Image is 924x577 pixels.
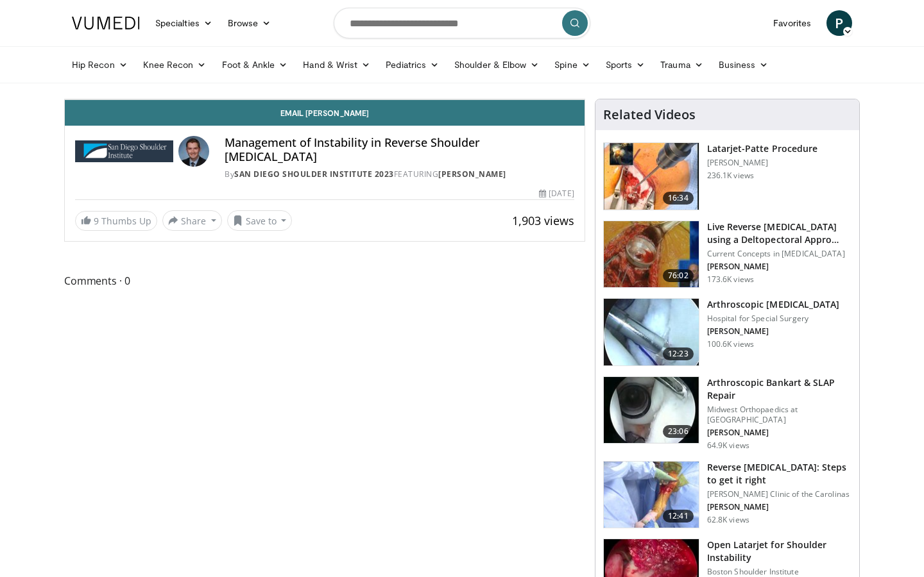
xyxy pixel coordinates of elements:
[604,462,699,528] img: 326034_0000_1.png.150x105_q85_crop-smart_upscale.jpg
[512,213,574,228] span: 1,903 views
[72,17,140,29] img: VuMedi Logo
[603,376,851,451] a: 23:06 Arthroscopic Bankart & SLAP Repair Midwest Orthopaedics at [GEOGRAPHIC_DATA] [PERSON_NAME] ...
[707,515,749,525] p: 62.8K views
[547,52,597,78] a: Spine
[295,52,378,78] a: Hand & Wrist
[663,425,694,438] span: 23:06
[603,221,851,288] a: 76:02 Live Reverse [MEDICAL_DATA] using a Deltopectoral Appro… Current Concepts in [MEDICAL_DATA]...
[603,461,851,529] a: 12:41 Reverse [MEDICAL_DATA]: Steps to get it right [PERSON_NAME] Clinic of the Carolinas [PERSON...
[225,169,574,180] div: By FEATURING
[663,510,694,523] span: 12:41
[603,298,851,366] a: 12:23 Arthroscopic [MEDICAL_DATA] Hospital for Special Surgery [PERSON_NAME] 100.6K views
[707,249,851,259] p: Current Concepts in [MEDICAL_DATA]
[707,489,851,499] p: [PERSON_NAME] Clinic of the Carolinas
[604,221,699,288] img: 684033_3.png.150x105_q85_crop-smart_upscale.jpg
[220,10,279,36] a: Browse
[766,10,819,36] a: Favorites
[711,52,776,78] a: Business
[663,347,694,360] span: 12:23
[178,136,209,167] img: Avatar
[234,169,394,180] a: San Diego Shoulder Institute 2023
[707,298,840,311] h3: Arthroscopic [MEDICAL_DATA]
[707,440,749,451] p: 64.9K views
[225,136,574,163] h4: Management of Instability in Reverse Shoulder [MEDICAL_DATA]
[707,142,817,155] h3: Latarjet-Patte Procedure
[447,52,547,78] a: Shoulder & Elbow
[707,502,851,512] p: [PERSON_NAME]
[539,188,574,199] div: [DATE]
[334,8,590,38] input: Search topics, interventions
[707,539,851,564] h3: Open Latarjet for Shoulder Instability
[162,210,222,231] button: Share
[707,339,754,349] p: 100.6K views
[707,376,851,402] h3: Arthroscopic Bankart & SLAP Repair
[707,428,851,438] p: [PERSON_NAME]
[707,221,851,246] h3: Live Reverse [MEDICAL_DATA] using a Deltopectoral Appro…
[603,107,696,122] h4: Related Videos
[64,52,135,78] a: Hip Recon
[653,52,711,78] a: Trauma
[604,377,699,444] img: cole_0_3.png.150x105_q85_crop-smart_upscale.jpg
[707,461,851,487] h3: Reverse [MEDICAL_DATA]: Steps to get it right
[75,211,157,231] a: 9 Thumbs Up
[598,52,653,78] a: Sports
[94,215,99,227] span: 9
[707,274,754,285] p: 173.6K views
[148,10,220,36] a: Specialties
[135,52,214,78] a: Knee Recon
[64,272,585,289] span: Comments 0
[604,299,699,365] img: 10039_3.png.150x105_q85_crop-smart_upscale.jpg
[707,262,851,272] p: [PERSON_NAME]
[65,100,585,126] a: Email [PERSON_NAME]
[707,314,840,324] p: Hospital for Special Surgery
[378,52,447,78] a: Pediatrics
[603,142,851,210] a: 16:34 Latarjet-Patte Procedure [PERSON_NAME] 236.1K views
[75,136,173,167] img: San Diego Shoulder Institute 2023
[604,143,699,210] img: 617583_3.png.150x105_q85_crop-smart_upscale.jpg
[707,405,851,425] p: Midwest Orthopaedics at [GEOGRAPHIC_DATA]
[438,169,506,180] a: [PERSON_NAME]
[707,567,851,577] p: Boston Shoulder Institute
[214,52,296,78] a: Foot & Ankle
[663,192,694,205] span: 16:34
[826,10,852,36] a: P
[227,210,293,231] button: Save to
[707,171,754,181] p: 236.1K views
[707,158,817,168] p: [PERSON_NAME]
[707,326,840,337] p: [PERSON_NAME]
[663,269,694,282] span: 76:02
